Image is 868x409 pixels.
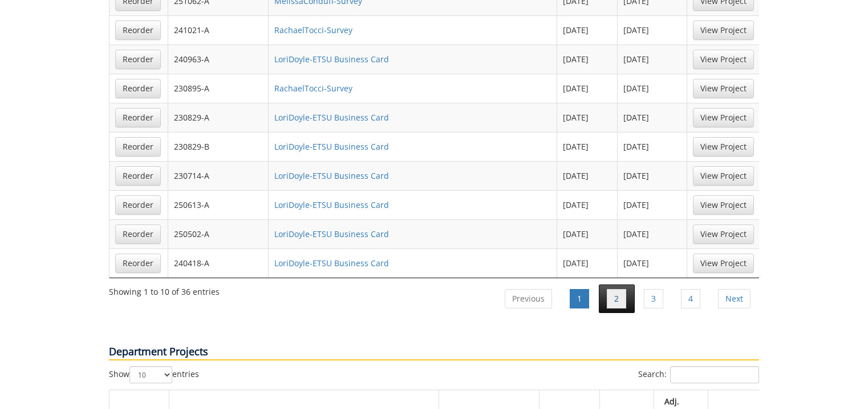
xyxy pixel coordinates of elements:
[693,50,754,69] a: View Project
[168,132,269,161] td: 230829-B
[557,219,618,248] td: [DATE]
[693,108,754,127] a: View Project
[557,190,618,219] td: [DATE]
[693,166,754,186] a: View Project
[115,166,161,186] a: Reorder
[274,228,389,239] a: LoriDoyle-ETSU Business Card
[618,219,687,248] td: [DATE]
[644,289,663,308] a: 3
[670,366,759,383] input: Search:
[618,74,687,103] td: [DATE]
[618,132,687,161] td: [DATE]
[168,103,269,132] td: 230829-A
[115,21,161,40] a: Reorder
[618,45,687,74] td: [DATE]
[274,199,389,210] a: LoriDoyle-ETSU Business Card
[618,161,687,190] td: [DATE]
[115,137,161,157] a: Reorder
[274,54,389,65] a: LoriDoyle-ETSU Business Card
[693,254,754,273] a: View Project
[109,344,759,360] p: Department Projects
[557,161,618,190] td: [DATE]
[274,112,389,123] a: LoriDoyle-ETSU Business Card
[681,289,700,308] a: 4
[505,289,552,308] a: Previous
[274,258,389,268] a: LoriDoyle-ETSU Business Card
[274,141,389,152] a: LoriDoyle-ETSU Business Card
[693,21,754,40] a: View Project
[618,103,687,132] td: [DATE]
[618,248,687,278] td: [DATE]
[557,74,618,103] td: [DATE]
[718,289,751,308] a: Next
[115,195,161,215] a: Reorder
[168,219,269,248] td: 250502-A
[607,289,626,308] a: 2
[693,195,754,215] a: View Project
[557,15,618,45] td: [DATE]
[570,289,589,308] a: 1
[693,79,754,98] a: View Project
[274,25,352,35] a: RachaelTocci-Survey
[638,366,759,383] label: Search:
[618,15,687,45] td: [DATE]
[693,224,754,244] a: View Project
[109,282,220,298] div: Showing 1 to 10 of 36 entries
[115,254,161,273] a: Reorder
[168,45,269,74] td: 240963-A
[168,15,269,45] td: 241021-A
[115,79,161,98] a: Reorder
[557,45,618,74] td: [DATE]
[168,248,269,278] td: 240418-A
[115,50,161,69] a: Reorder
[168,74,269,103] td: 230895-A
[274,170,389,181] a: LoriDoyle-ETSU Business Card
[557,103,618,132] td: [DATE]
[115,224,161,244] a: Reorder
[274,83,352,94] a: RachaelTocci-Survey
[109,366,199,383] label: Show entries
[618,190,687,219] td: [DATE]
[693,137,754,157] a: View Project
[557,132,618,161] td: [DATE]
[115,108,161,127] a: Reorder
[168,190,269,219] td: 250613-A
[129,366,172,383] select: Showentries
[168,161,269,190] td: 230714-A
[557,248,618,278] td: [DATE]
